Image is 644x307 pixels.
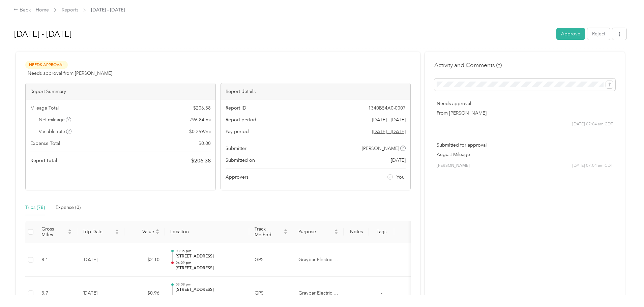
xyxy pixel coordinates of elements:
[30,104,59,112] span: Mileage Total
[77,243,124,277] td: [DATE]
[372,128,406,135] span: Go to pay period
[221,83,411,100] div: Report details
[39,116,71,123] span: Net mileage
[62,7,78,13] a: Reports
[91,6,125,13] span: [DATE] - [DATE]
[176,265,244,271] p: [STREET_ADDRESS]
[39,128,72,135] span: Variable rate
[369,221,394,243] th: Tags
[556,28,585,40] button: Approve
[284,228,288,232] span: caret-up
[56,204,81,211] div: Expense (0)
[255,226,282,238] span: Track Method
[176,282,244,287] p: 03:08 pm
[124,221,165,243] th: Value
[41,226,66,238] span: Gross Miles
[344,221,369,243] th: Notes
[199,140,211,147] span: $ 0.00
[36,243,77,277] td: 8.1
[298,229,333,235] span: Purpose
[155,228,159,232] span: caret-up
[176,249,244,253] p: 03:35 pm
[13,6,31,14] div: Back
[391,157,406,164] span: [DATE]
[226,116,256,123] span: Report period
[14,26,552,42] h1: Aug 1 - 31, 2025
[572,121,613,127] span: [DATE] 07:04 am CDT
[437,151,613,158] p: August Mileage
[226,157,255,164] span: Submitted on
[36,7,49,13] a: Home
[362,145,399,152] span: [PERSON_NAME]
[397,174,405,181] span: You
[284,231,288,235] span: caret-down
[434,61,502,69] h4: Activity and Comments
[381,290,382,296] span: -
[334,231,338,235] span: caret-down
[334,228,338,232] span: caret-up
[189,128,211,135] span: $ 0.259 / mi
[176,260,244,265] p: 06:09 pm
[30,140,60,147] span: Expense Total
[193,104,211,112] span: $ 206.38
[226,145,246,152] span: Submitter
[176,287,244,293] p: [STREET_ADDRESS]
[130,229,154,235] span: Value
[368,104,406,112] span: 1340B54A0-0007
[28,70,112,77] span: Needs approval from [PERSON_NAME]
[437,110,613,117] p: From [PERSON_NAME]
[226,174,248,181] span: Approvers
[191,157,211,165] span: $ 206.38
[155,231,159,235] span: caret-down
[165,221,249,243] th: Location
[372,116,406,123] span: [DATE] - [DATE]
[437,142,613,149] p: Submitted for approval
[293,221,344,243] th: Purpose
[226,104,246,112] span: Report ID
[115,228,119,232] span: caret-up
[249,221,293,243] th: Track Method
[176,294,244,299] p: 03:20 pm
[115,231,119,235] span: caret-down
[226,128,249,135] span: Pay period
[189,116,211,123] span: 796.84 mi
[25,61,68,69] span: Needs Approval
[176,253,244,259] p: [STREET_ADDRESS]
[68,228,72,232] span: caret-up
[437,163,470,169] span: [PERSON_NAME]
[587,28,610,40] button: Reject
[77,221,124,243] th: Trip Date
[437,100,613,107] p: Needs approval
[25,204,45,211] div: Trips (78)
[572,163,613,169] span: [DATE] 07:04 am CDT
[293,243,344,277] td: Graybar Electric Company, Inc
[26,83,215,100] div: Report Summary
[30,157,57,164] span: Report total
[381,257,382,263] span: -
[68,231,72,235] span: caret-down
[83,229,114,235] span: Trip Date
[249,243,293,277] td: GPS
[36,221,77,243] th: Gross Miles
[606,269,644,307] iframe: Everlance-gr Chat Button Frame
[124,243,165,277] td: $2.10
